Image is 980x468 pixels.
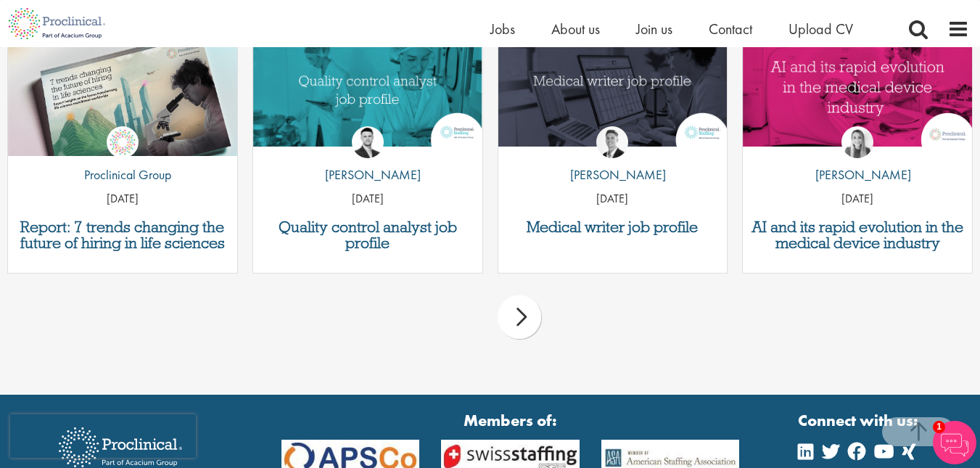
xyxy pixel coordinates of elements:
p: [PERSON_NAME] [314,165,421,184]
img: Hannah Burke [841,126,873,158]
a: George Watson [PERSON_NAME] [559,126,666,192]
img: Proclinical Group [107,126,139,158]
div: next [498,295,541,339]
a: Link to a post [498,28,728,156]
img: Medical writer job profile [498,28,728,147]
a: Join us [636,20,672,38]
img: Chatbot [933,421,976,464]
p: [DATE] [498,191,728,208]
p: [DATE] [253,191,482,208]
a: Joshua Godden [PERSON_NAME] [314,126,421,192]
a: Link to a post [253,28,482,156]
a: Proclinical Group Proclinical Group [73,126,171,192]
strong: Members of: [281,409,739,432]
p: [PERSON_NAME] [804,165,911,184]
a: Link to a post [743,28,972,156]
a: Hannah Burke [PERSON_NAME] [804,126,911,192]
img: George Watson [596,126,628,158]
img: quality control analyst job profile [253,28,482,147]
a: Report: 7 trends changing the future of hiring in life sciences [15,219,230,251]
strong: Connect with us: [798,409,921,432]
a: Contact [709,20,752,38]
img: Joshua Godden [352,126,384,158]
p: [DATE] [743,191,972,208]
img: Proclinical: Life sciences hiring trends report 2025 [8,28,237,157]
a: About us [551,20,600,38]
p: [PERSON_NAME] [559,165,666,184]
a: Link to a post [8,28,237,156]
a: Upload CV [788,20,853,38]
a: Medical writer job profile [506,219,720,235]
a: AI and its rapid evolution in the medical device industry [750,219,965,251]
img: AI and Its Impact on the Medical Device Industry | Proclinical [743,28,972,147]
iframe: reCAPTCHA [10,414,196,458]
span: 1 [933,421,945,433]
a: Jobs [490,20,515,38]
a: Quality control analyst job profile [260,219,475,251]
p: [DATE] [8,191,237,208]
p: Proclinical Group [73,165,171,184]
